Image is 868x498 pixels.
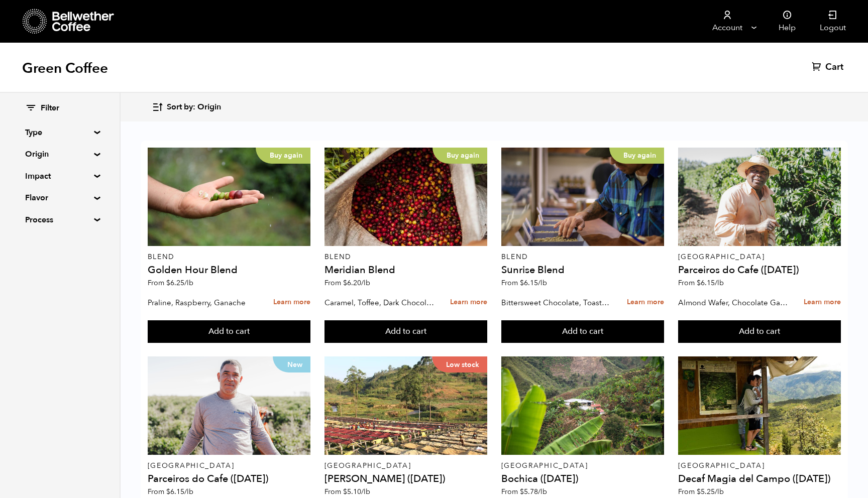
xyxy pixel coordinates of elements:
[167,102,221,113] span: Sort by: Origin
[273,292,310,313] a: Learn more
[25,127,94,139] summary: Type
[324,254,488,261] p: Blend
[22,59,108,77] h1: Green Coffee
[678,487,724,496] span: From
[343,278,347,288] span: $
[324,487,370,496] span: From
[324,295,436,310] p: Caramel, Toffee, Dark Chocolate
[148,295,259,310] p: Praline, Raspberry, Ganache
[501,278,547,288] span: From
[184,487,193,496] span: /lb
[152,95,221,119] button: Sort by: Origin
[324,320,488,343] button: Add to cart
[148,487,193,496] span: From
[450,292,487,313] a: Learn more
[609,148,664,164] p: Buy again
[148,265,311,275] h4: Golden Hour Blend
[148,356,311,455] a: New
[501,474,665,484] h4: Bochica ([DATE])
[324,356,488,455] a: Low stock
[324,462,488,469] p: [GEOGRAPHIC_DATA]
[627,292,664,313] a: Learn more
[678,265,841,275] h4: Parceiros do Cafe ([DATE])
[432,148,487,164] p: Buy again
[324,265,488,275] h4: Meridian Blend
[697,487,701,496] span: $
[148,278,193,288] span: From
[324,474,488,484] h4: [PERSON_NAME] ([DATE])
[343,278,370,288] bdi: 6.20
[166,278,170,288] span: $
[812,61,846,73] a: Cart
[273,356,310,372] p: New
[148,320,311,343] button: Add to cart
[324,148,488,246] a: Buy again
[697,278,701,288] span: $
[361,278,370,288] span: /lb
[25,192,94,204] summary: Flavor
[520,487,524,496] span: $
[343,487,347,496] span: $
[166,487,193,496] bdi: 6.15
[256,148,310,164] p: Buy again
[520,278,547,288] bdi: 6.15
[678,462,841,469] p: [GEOGRAPHIC_DATA]
[678,254,841,261] p: [GEOGRAPHIC_DATA]
[361,487,370,496] span: /lb
[184,278,193,288] span: /lb
[501,462,665,469] p: [GEOGRAPHIC_DATA]
[520,278,524,288] span: $
[501,295,612,310] p: Bittersweet Chocolate, Toasted Marshmallow, Candied Orange, Praline
[697,278,724,288] bdi: 6.15
[678,295,789,310] p: Almond Wafer, Chocolate Ganache, Bing Cherry
[25,148,94,160] summary: Origin
[166,278,193,288] bdi: 6.25
[538,278,547,288] span: /lb
[825,61,843,73] span: Cart
[697,487,724,496] bdi: 5.25
[25,214,94,226] summary: Process
[432,356,487,372] p: Low stock
[501,254,665,261] p: Blend
[148,462,311,469] p: [GEOGRAPHIC_DATA]
[166,487,170,496] span: $
[678,474,841,484] h4: Decaf Magia del Campo ([DATE])
[715,278,724,288] span: /lb
[804,292,841,313] a: Learn more
[148,254,311,261] p: Blend
[501,487,547,496] span: From
[501,265,665,275] h4: Sunrise Blend
[501,148,665,246] a: Buy again
[678,278,724,288] span: From
[41,103,59,114] span: Filter
[678,320,841,343] button: Add to cart
[343,487,370,496] bdi: 5.10
[148,148,311,246] a: Buy again
[25,170,94,182] summary: Impact
[715,487,724,496] span: /lb
[501,320,665,343] button: Add to cart
[148,474,311,484] h4: Parceiros do Cafe ([DATE])
[520,487,547,496] bdi: 5.78
[324,278,370,288] span: From
[538,487,547,496] span: /lb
